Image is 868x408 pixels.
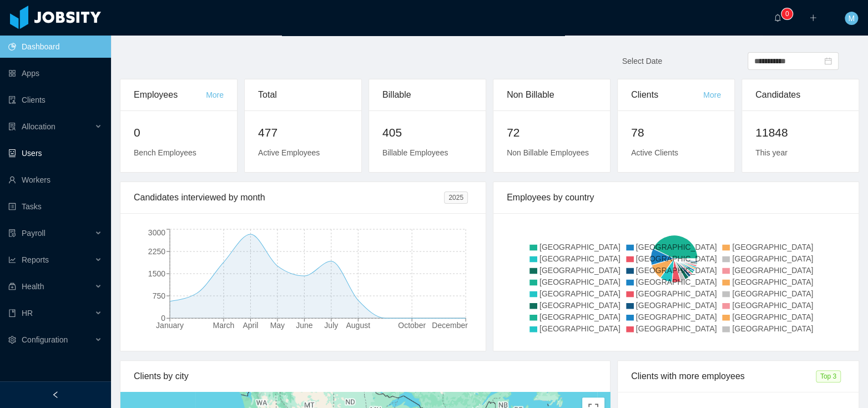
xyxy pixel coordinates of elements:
h2: 477 [258,124,348,142]
span: [GEOGRAPHIC_DATA] [539,254,620,263]
span: [GEOGRAPHIC_DATA] [539,266,620,275]
tspan: January [156,321,184,330]
tspan: December [432,321,468,330]
span: [GEOGRAPHIC_DATA] [732,301,813,310]
a: icon: robotUsers [8,142,102,164]
tspan: August [346,321,370,330]
span: Payroll [22,229,46,238]
span: Non Billable Employees [507,148,589,157]
div: Non Billable [507,79,597,110]
div: Clients [631,79,703,110]
span: [GEOGRAPHIC_DATA] [636,313,717,321]
span: [GEOGRAPHIC_DATA] [539,301,620,310]
span: [GEOGRAPHIC_DATA] [732,243,813,251]
a: More [206,90,224,99]
span: Active Employees [258,148,320,157]
span: This year [755,148,788,157]
a: More [703,90,721,99]
tspan: 2250 [148,247,165,256]
div: Employees [134,79,206,110]
span: [GEOGRAPHIC_DATA] [539,243,620,251]
span: Active Clients [631,148,678,157]
span: [GEOGRAPHIC_DATA] [539,313,620,321]
div: Billable [382,79,472,110]
span: Bench Employees [134,148,196,157]
a: icon: profileTasks [8,195,102,218]
div: Employees by country [507,182,845,213]
span: [GEOGRAPHIC_DATA] [732,289,813,298]
span: Allocation [22,122,55,131]
tspan: 0 [161,314,165,323]
span: Select Date [622,57,662,66]
span: Health [22,282,44,291]
span: [GEOGRAPHIC_DATA] [732,266,813,275]
sup: 0 [781,8,793,19]
span: HR [22,309,33,318]
h2: 11848 [755,124,845,142]
div: Clients by city [134,361,597,392]
div: Candidates [755,79,845,110]
i: icon: book [8,309,16,317]
a: icon: auditClients [8,89,102,111]
i: icon: solution [8,123,16,130]
a: icon: appstoreApps [8,62,102,84]
span: [GEOGRAPHIC_DATA] [636,324,717,333]
tspan: April [243,321,258,330]
tspan: 750 [153,291,166,300]
i: icon: bell [774,14,781,22]
span: [GEOGRAPHIC_DATA] [732,313,813,321]
h2: 0 [134,124,224,142]
a: icon: userWorkers [8,169,102,191]
span: [GEOGRAPHIC_DATA] [732,324,813,333]
i: icon: setting [8,336,16,344]
span: [GEOGRAPHIC_DATA] [732,254,813,263]
tspan: 3000 [148,228,165,236]
i: icon: plus [809,14,817,22]
div: Total [258,79,348,110]
span: [GEOGRAPHIC_DATA] [539,289,620,298]
span: [GEOGRAPHIC_DATA] [636,301,717,310]
span: Billable Employees [382,148,448,157]
span: M [848,12,855,25]
tspan: 1500 [148,269,165,278]
tspan: June [296,321,313,330]
span: Top 3 [816,370,841,382]
h2: 78 [631,124,721,142]
span: [GEOGRAPHIC_DATA] [636,278,717,286]
span: [GEOGRAPHIC_DATA] [539,278,620,286]
span: [GEOGRAPHIC_DATA] [636,266,717,275]
i: icon: calendar [824,57,832,65]
span: [GEOGRAPHIC_DATA] [636,243,717,251]
tspan: May [270,321,285,330]
i: icon: line-chart [8,256,16,264]
i: icon: medicine-box [8,283,16,290]
h2: 405 [382,124,472,142]
a: icon: pie-chartDashboard [8,36,102,58]
span: [GEOGRAPHIC_DATA] [636,289,717,298]
span: Configuration [22,335,68,344]
span: [GEOGRAPHIC_DATA] [636,254,717,263]
h2: 72 [507,124,597,142]
tspan: July [324,321,338,330]
span: 2025 [444,192,468,204]
div: Clients with more employees [631,361,816,392]
tspan: March [213,321,234,330]
div: Candidates interviewed by month [134,182,444,213]
tspan: October [398,321,426,330]
span: [GEOGRAPHIC_DATA] [539,324,620,333]
span: [GEOGRAPHIC_DATA] [732,278,813,286]
span: Reports [22,255,49,264]
i: icon: file-protect [8,229,16,237]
